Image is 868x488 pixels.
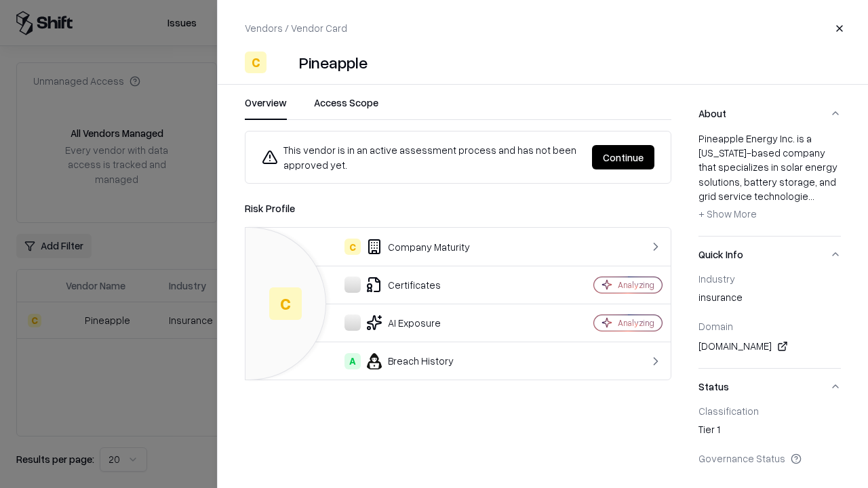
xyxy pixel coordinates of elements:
div: About [698,131,841,236]
div: Industry [698,272,841,285]
div: Analyzing [618,317,654,329]
div: [DOMAIN_NAME] [698,338,841,354]
div: Certificates [256,277,547,293]
div: C [245,52,267,73]
button: Access Scope [314,96,378,120]
button: Quick Info [698,237,841,272]
span: + Show More [698,207,757,220]
div: Breach History [256,353,547,369]
div: AI Exposure [256,314,547,331]
div: Analyzing [618,279,654,291]
button: + Show More [698,203,757,225]
div: A [344,353,361,369]
div: Classification [698,405,841,417]
div: This vendor is in an active assessment process and has not been approved yet. [262,142,581,172]
span: ... [808,190,814,202]
img: Pineapple [272,52,294,73]
div: Quick Info [698,272,841,368]
p: Vendors / Vendor Card [245,21,347,35]
div: Company Maturity [256,239,547,255]
div: Risk Profile [245,200,671,216]
div: insurance [698,290,841,309]
button: Overview [245,96,287,120]
div: Pineapple Energy Inc. is a [US_STATE]-based company that specializes in solar energy solutions, b... [698,131,841,225]
div: Governance Status [698,452,841,464]
button: About [698,96,841,131]
div: C [344,239,361,255]
div: C [269,287,302,320]
button: Status [698,369,841,405]
div: Tier 1 [698,422,841,441]
div: Domain [698,320,841,332]
button: Continue [592,145,654,169]
div: Pineapple [299,52,368,73]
